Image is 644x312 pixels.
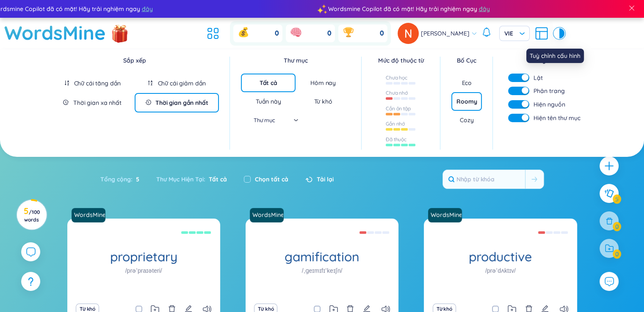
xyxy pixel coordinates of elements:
[504,29,525,38] span: VIE
[111,20,128,46] img: flashSalesIcon.a7f4f837.png
[310,79,336,87] div: Hôm nay
[67,249,220,264] h1: proprietary
[250,208,287,222] a: WordsMine
[398,23,421,44] a: avatar
[451,56,482,65] div: Bố Cục
[533,113,580,123] span: Hiện tên thư mục
[63,99,69,105] span: field-time
[421,29,470,38] span: [PERSON_NAME]
[460,116,473,124] div: Cozy
[477,4,488,14] span: đây
[255,175,288,184] label: Chọn tất cả
[386,120,405,127] div: Gần nhớ
[398,23,419,44] img: avatar
[386,136,406,143] div: Đã thuộc
[485,266,516,275] h1: /prəˈdʌktɪv/
[327,29,332,38] span: 0
[456,97,477,106] div: Roomy
[504,56,594,65] div: Tuỳ chỉnh
[4,18,106,48] a: WordsMine
[72,208,109,222] a: WordsMine
[533,100,565,109] span: Hiện nguồn
[140,4,151,14] span: đây
[302,266,343,275] h1: /ˌɡeɪmɪfɪˈkeɪʃn/
[22,208,41,223] h3: 5
[386,90,408,96] div: Chưa nhớ
[205,175,227,183] span: Tất cả
[317,175,334,184] span: Tải lại
[386,74,407,81] div: Chưa học
[100,170,148,188] div: Tổng cộng :
[373,56,429,65] div: Mức độ thuộc từ
[64,80,70,86] span: sort-ascending
[71,211,106,219] a: WordsMine
[246,249,398,264] h1: gamification
[260,79,277,87] div: Tất cả
[50,56,219,65] div: Sắp xếp
[125,266,162,275] h1: /prəˈpraɪəteri/
[380,29,384,38] span: 0
[443,170,525,189] input: Nhập từ khóa
[526,49,584,63] div: Tuỳ chỉnh cấu hình
[24,209,40,223] span: / 100 words
[148,170,235,188] div: Thư Mục Hiện Tại :
[275,29,279,38] span: 0
[428,208,465,222] a: WordsMine
[427,211,463,219] a: WordsMine
[145,99,151,105] span: field-time
[158,79,206,88] div: Chữ cái giảm dần
[133,175,139,184] span: 5
[241,56,351,65] div: Thư mục
[147,80,153,86] span: sort-descending
[533,86,565,96] span: Phân trang
[462,79,472,87] div: Eco
[73,99,122,107] div: Thời gian xa nhất
[155,99,208,107] div: Thời gian gần nhất
[249,211,285,219] a: WordsMine
[424,249,577,264] h1: productive
[604,161,614,171] span: plus
[386,105,411,112] div: Cần ôn tập
[256,97,281,106] div: Tuần này
[74,79,121,88] div: Chữ cái tăng dần
[314,97,332,106] div: Từ khó
[533,74,543,82] span: Lật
